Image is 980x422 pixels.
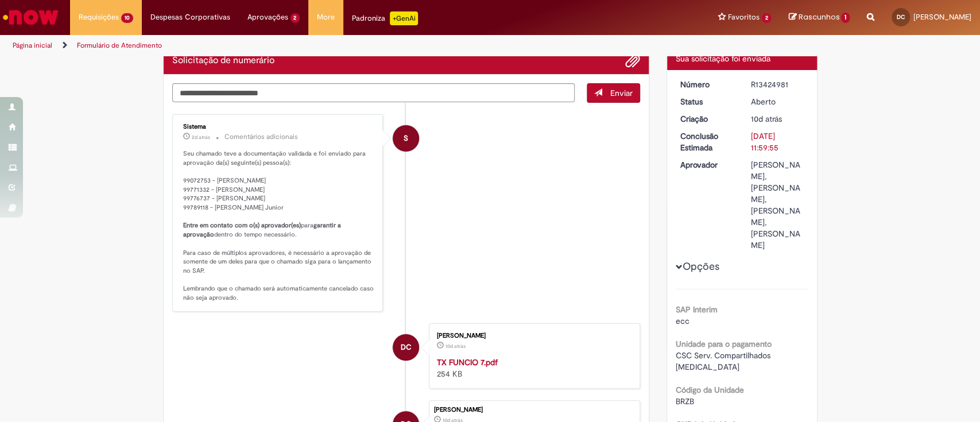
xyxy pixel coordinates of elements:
span: 10 [121,13,133,23]
span: ecc [676,316,690,326]
button: Enviar [587,83,640,103]
h2: Solicitação de numerário Histórico de tíquete [172,56,274,66]
p: Seu chamado teve a documentação validada e foi enviado para aprovação da(s) seguinte(s) pessoa(s)... [183,149,374,303]
span: 2 [762,13,772,23]
time: 18/08/2025 13:59:38 [446,343,466,350]
textarea: Digite sua mensagem aqui... [172,83,575,103]
div: R13424981 [751,79,804,90]
b: Código da Unidade [676,385,744,395]
div: [PERSON_NAME] [437,332,628,339]
time: 18/08/2025 13:59:51 [751,114,782,124]
div: System [393,125,419,152]
span: DC [401,334,412,361]
a: Rascunhos [788,12,850,23]
span: 1 [841,13,850,23]
span: S [404,125,408,152]
span: Aprovações [247,11,288,23]
span: BRZB [676,396,694,406]
span: Despesas Corporativas [150,11,230,23]
div: Aberto [751,96,804,107]
span: Requisições [79,11,119,23]
span: CSC Serv. Compartilhados [MEDICAL_DATA] [676,350,773,372]
div: 254 KB [437,357,628,380]
b: SAP Interim [676,304,718,315]
dt: Criação [672,113,742,125]
ul: Trilhas de página [9,35,645,56]
div: Sistema [183,123,374,130]
dt: Número [672,79,742,90]
small: Comentários adicionais [224,132,298,142]
dt: Conclusão Estimada [672,130,742,153]
span: 10d atrás [751,114,782,124]
span: 2d atrás [192,134,210,141]
div: [DATE] 11:59:55 [751,130,804,153]
a: Página inicial [13,41,52,50]
button: Adicionar anexos [625,53,640,68]
div: Danielle Martins Caetano [393,334,419,361]
a: TX FUNCIO 7.pdf [437,357,498,367]
span: Favoritos [728,11,760,23]
dt: Status [672,96,742,107]
p: +GenAi [390,11,418,25]
time: 26/08/2025 12:45:10 [192,134,210,141]
img: ServiceNow [1,6,60,29]
span: 10d atrás [446,343,466,350]
div: [PERSON_NAME] [434,406,634,413]
span: Enviar [610,88,633,98]
dt: Aprovador [672,159,742,171]
span: DC [897,13,905,21]
div: 18/08/2025 13:59:51 [751,113,804,125]
span: More [317,11,335,23]
span: 2 [290,13,300,23]
b: Entre em contato com o(s) aprovador(es) [183,221,301,230]
span: Sua solicitação foi enviada [676,53,770,64]
div: Padroniza [352,11,418,25]
b: garantir a aprovação [183,221,343,239]
span: [PERSON_NAME] [913,12,971,22]
b: Unidade para o pagamento [676,339,772,349]
span: Rascunhos [798,11,839,22]
a: Formulário de Atendimento [77,41,162,50]
div: [PERSON_NAME], [PERSON_NAME], [PERSON_NAME], [PERSON_NAME] [751,159,804,251]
